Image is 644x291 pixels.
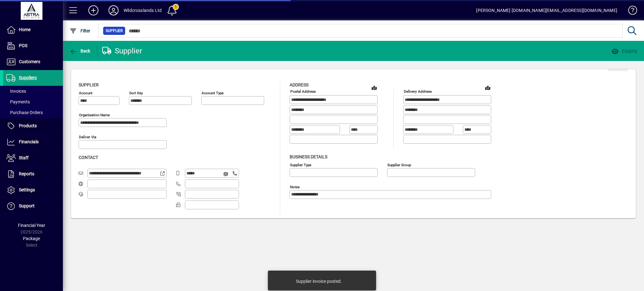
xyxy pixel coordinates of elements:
div: Wildcrosslands Ltd [124,5,162,15]
a: Customers [3,54,63,70]
span: Financial Year [18,223,45,228]
mat-label: Supplier group [387,162,411,167]
a: Reports [3,166,63,182]
mat-label: Notes [290,184,300,189]
span: Back [69,48,91,53]
span: Home [19,27,31,32]
a: Knowledge Base [624,1,636,22]
span: Customers [19,59,40,64]
mat-label: Account [79,91,92,95]
span: Address [290,82,308,87]
div: [PERSON_NAME] [DOMAIN_NAME][EMAIL_ADDRESS][DOMAIN_NAME] [476,5,617,15]
span: Supplier [106,28,123,34]
span: Business details [290,154,327,159]
a: Products [3,118,63,134]
a: Purchase Orders [3,107,63,118]
a: Support [3,198,63,214]
a: View on map [483,83,493,93]
div: Supplier [102,46,142,56]
span: Supplier [79,82,99,87]
a: Staff [3,150,63,166]
app-page-header-button: Back [63,45,97,57]
button: Add [83,5,103,16]
span: Payments [6,99,30,104]
mat-label: Account Type [202,91,224,95]
span: Package [23,236,40,241]
mat-label: Deliver via [79,135,96,139]
span: Contact [79,155,98,160]
a: Payments [3,96,63,107]
mat-label: Organisation name [79,113,110,117]
mat-label: Supplier type [290,162,311,167]
span: POS [19,43,27,48]
a: Settings [3,182,63,198]
mat-label: Sort key [129,91,143,95]
a: POS [3,38,63,54]
button: Profile [103,5,124,16]
a: Financials [3,134,63,150]
span: Settings [19,187,35,192]
button: Send SMS [219,167,234,182]
span: Financials [19,139,39,144]
span: Suppliers [19,75,37,80]
a: Invoices [3,86,63,96]
span: Staff [19,155,29,160]
div: Supplier invoice posted. [296,278,342,284]
span: Products [19,123,37,128]
button: Edit [608,60,628,71]
a: Home [3,22,63,38]
span: Purchase Orders [6,110,43,115]
span: Reports [19,171,34,176]
button: Filter [68,25,92,36]
a: View on map [369,83,379,93]
span: Support [19,203,35,208]
span: Filter [69,28,91,33]
button: Back [68,45,92,57]
span: Invoices [6,89,26,94]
